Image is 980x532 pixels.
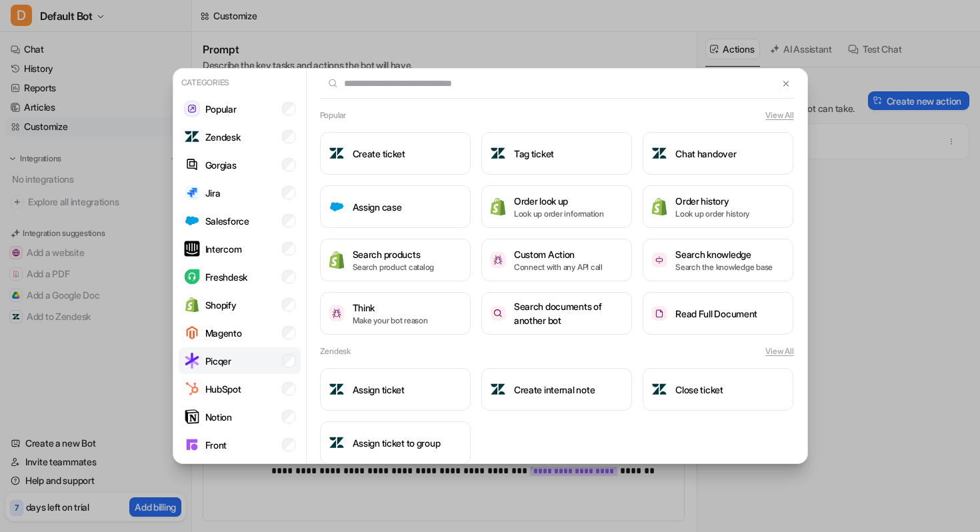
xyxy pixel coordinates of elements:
img: Assign ticket to group [329,435,345,451]
h3: Assign ticket [353,383,405,397]
h3: Search products [353,247,435,261]
button: Read Full DocumentRead Full Document [643,292,793,335]
img: Order history [651,197,667,215]
button: Custom ActionCustom ActionConnect with any API call [481,239,632,281]
h3: Chat handover [675,147,736,161]
p: Front [205,438,227,452]
p: Shopify [205,298,237,312]
h3: Custom Action [514,247,603,261]
p: Make your bot reason [353,315,428,327]
button: View All [765,109,793,121]
p: Intercom [205,242,242,256]
h3: Assign case [353,200,402,214]
p: Jira [205,186,221,200]
img: Custom Action [490,252,506,267]
p: HubSpot [205,382,241,396]
p: Notion [205,410,232,424]
p: Look up order information [514,208,604,220]
button: Chat handoverChat handover [643,132,793,175]
img: Search products [329,251,345,269]
p: Categories [179,74,301,91]
img: Search documents of another bot [490,306,506,321]
img: Read Full Document [651,306,667,321]
img: Create internal note [490,381,506,397]
h3: Tag ticket [514,147,554,161]
h3: Close ticket [675,383,723,397]
button: Tag ticketTag ticket [481,132,632,175]
p: Freshdesk [205,270,247,284]
h3: Think [353,301,428,315]
img: Assign case [329,199,345,215]
h3: Order history [675,194,749,208]
img: Create ticket [329,145,345,161]
p: Salesforce [205,214,249,228]
p: Search product catalog [353,261,435,273]
h2: Popular [320,109,346,121]
button: Order look upOrder look upLook up order information [481,185,632,228]
h3: Order look up [514,194,604,208]
h3: Search knowledge [675,247,773,261]
p: Magento [205,326,242,340]
p: Connect with any API call [514,261,603,273]
button: Search knowledgeSearch knowledgeSearch the knowledge base [643,239,793,281]
h3: Search documents of another bot [514,299,623,327]
p: Look up order history [675,208,749,220]
button: Order historyOrder historyLook up order history [643,185,793,228]
p: Gorgias [205,158,237,172]
button: Create internal noteCreate internal note [481,368,632,411]
img: Assign ticket [329,381,345,397]
h3: Read Full Document [675,307,757,321]
p: Search the knowledge base [675,261,773,273]
img: Order look up [490,197,506,215]
img: Tag ticket [490,145,506,161]
button: View All [765,345,793,357]
img: Close ticket [651,381,667,397]
p: Picqer [205,354,231,368]
h2: Zendesk [320,345,351,357]
h3: Assign ticket to group [353,436,441,450]
button: Assign caseAssign case [320,185,471,228]
button: Search productsSearch productsSearch product catalog [320,239,471,281]
button: Close ticketClose ticket [643,368,793,411]
img: Chat handover [651,145,667,161]
h3: Create ticket [353,147,405,161]
p: Popular [205,102,237,116]
p: Zendesk [205,130,241,144]
button: Create ticketCreate ticket [320,132,471,175]
img: Search knowledge [651,253,667,268]
button: ThinkThinkMake your bot reason [320,292,471,335]
button: Assign ticket to groupAssign ticket to group [320,421,471,464]
h3: Create internal note [514,383,595,397]
button: Search documents of another botSearch documents of another bot [481,292,632,335]
button: Assign ticketAssign ticket [320,368,471,411]
img: Think [329,305,345,321]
